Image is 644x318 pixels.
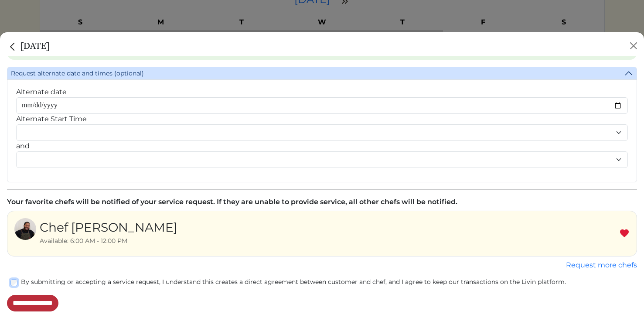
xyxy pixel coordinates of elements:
[16,87,67,97] label: Alternate date
[7,41,18,52] img: back_caret-0738dc900bf9763b5e5a40894073b948e17d9601fd527fca9689b06ce300169f.svg
[14,218,177,249] a: Chef [PERSON_NAME] Available: 6:00 AM - 12:00 PM
[7,40,20,51] a: Close
[7,39,49,52] h5: [DATE]
[14,218,36,240] img: b363a97832392503d274c6542510ec2d
[40,218,177,236] div: Chef [PERSON_NAME]
[566,261,637,269] a: Request more chefs
[16,114,87,124] label: Alternate Start Time
[619,228,630,239] img: Remove Favorite chef
[11,69,144,78] span: Request alternate date and times (optional)
[7,67,637,80] button: Request alternate date and times (optional)
[40,236,177,246] div: Available: 6:00 AM - 12:00 PM
[21,277,637,287] label: By submitting or accepting a service request, I understand this creates a direct agreement betwee...
[7,197,637,207] div: Your favorite chefs will be notified of your service request. If they are unable to provide servi...
[627,39,641,53] button: Close
[16,141,30,151] label: and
